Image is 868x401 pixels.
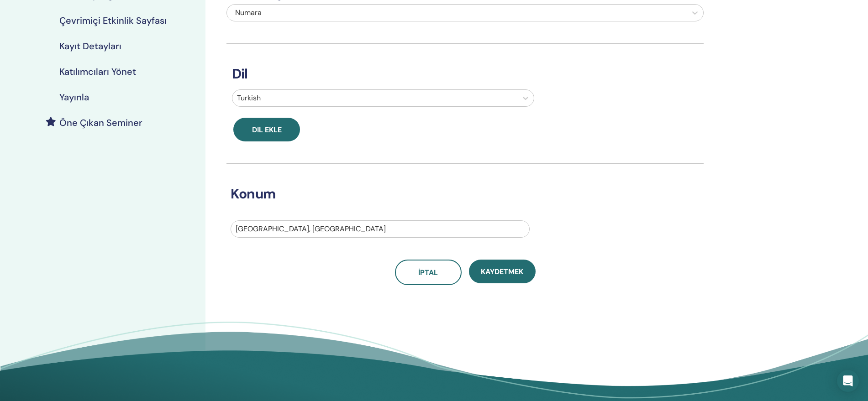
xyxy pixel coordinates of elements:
h4: Çevrimiçi Etkinlik Sayfası [59,15,167,26]
h4: Katılımcıları Yönet [59,66,136,77]
h3: Dil [226,66,704,82]
h4: Kayıt Detayları [59,41,121,52]
div: Open Intercom Messenger [837,370,859,392]
span: Dil ekle [252,125,282,135]
button: Kaydetmek [469,260,536,283]
span: Numara [235,8,262,17]
a: İptal [395,260,462,285]
span: Kaydetmek [481,267,523,276]
h4: Öne Çıkan Seminer [59,117,142,128]
h3: Konum [225,186,691,202]
h4: Yayınla [59,92,89,103]
span: İptal [418,268,438,277]
button: Dil ekle [233,118,300,141]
